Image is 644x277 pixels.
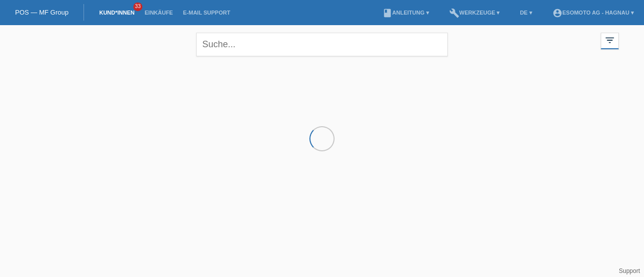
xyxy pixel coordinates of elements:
a: Einkäufe [139,10,178,16]
input: Suche... [196,33,448,56]
i: book [382,8,392,18]
a: Support [619,267,640,274]
span: 33 [133,3,142,11]
i: account_circle [552,8,562,18]
a: POS — MF Group [15,9,68,16]
a: buildWerkzeuge ▾ [444,10,505,16]
i: filter_list [604,35,615,46]
a: DE ▾ [515,10,537,16]
a: E-Mail Support [178,10,235,16]
a: account_circleEsomoto AG - Hagnau ▾ [547,10,639,16]
a: Kund*innen [94,10,139,16]
i: build [449,8,459,18]
a: bookAnleitung ▾ [377,10,434,16]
